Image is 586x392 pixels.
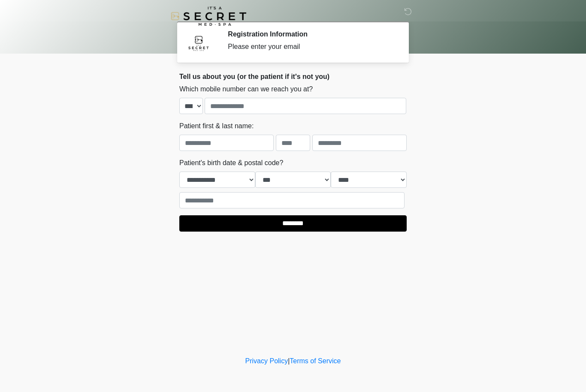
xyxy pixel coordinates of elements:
[186,30,211,56] img: Agent Avatar
[288,357,290,365] a: |
[179,158,283,168] label: Patient's birth date & postal code?
[179,121,254,131] label: Patient first & last name:
[179,72,407,81] h2: Tell us about you (or the patient if it's not you)
[179,84,313,94] label: Which mobile number can we reach you at?
[290,357,341,365] a: Terms of Service
[228,42,394,52] div: Please enter your email
[171,6,246,26] img: It's A Secret Med Spa Logo
[245,357,288,365] a: Privacy Policy
[228,30,394,38] h2: Registration Information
